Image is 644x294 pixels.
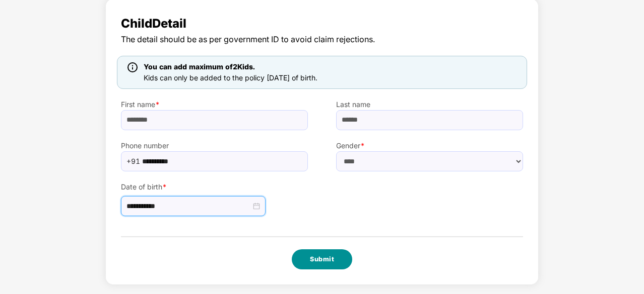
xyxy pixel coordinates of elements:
span: The detail should be as per government ID to avoid claim rejections. [121,33,523,46]
label: Last name [336,99,523,110]
label: Date of birth [121,181,308,192]
label: First name [121,99,308,110]
span: Kids can only be added to the policy [DATE] of birth. [144,73,317,82]
img: icon [127,62,138,72]
span: Child Detail [121,14,523,33]
button: Submit [292,249,352,269]
label: Phone number [121,140,308,151]
span: +91 [126,154,140,169]
label: Gender [336,140,523,151]
span: You can add maximum of 2 Kids. [144,62,255,71]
